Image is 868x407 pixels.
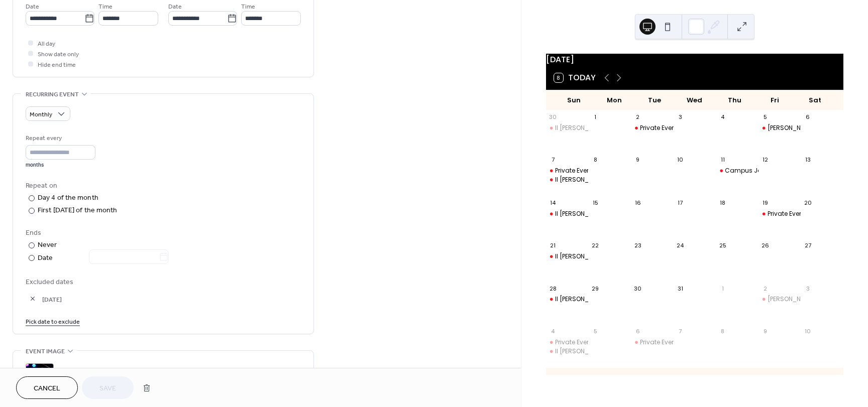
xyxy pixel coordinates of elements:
span: Event image [26,346,65,357]
div: Private Event [555,338,593,347]
div: 26 [762,242,769,249]
span: Show date only [38,49,79,60]
span: [DATE] [42,294,301,305]
div: 6 [804,113,811,121]
div: 4 [719,113,726,121]
span: Time [241,2,255,12]
div: 9 [762,327,769,335]
div: Thu [715,90,755,110]
div: Vittorio's [758,124,801,132]
div: 14 [549,199,557,206]
div: months [26,162,95,169]
div: 20 [804,199,811,206]
div: 3 [677,113,684,121]
div: Date [38,252,169,264]
div: 3 [804,285,811,292]
div: 15 [591,199,599,206]
div: Wed [675,90,715,110]
div: 9 [634,156,641,164]
button: 8Today [551,71,599,85]
div: 8 [591,156,599,164]
div: Mon [594,90,634,110]
div: 1 [719,285,726,292]
div: Sat [795,90,835,110]
span: Pick date to exclude [26,317,80,327]
div: 5 [762,113,769,121]
div: [DATE] [546,54,843,66]
div: Il [PERSON_NAME] [555,210,608,218]
div: 31 [677,285,684,292]
div: [PERSON_NAME]'s [768,295,820,304]
div: 10 [677,156,684,164]
div: Private Event [631,124,674,132]
span: Monthly [30,109,52,120]
div: 2 [762,285,769,292]
span: Time [98,2,113,12]
div: 16 [634,199,641,206]
div: Il Gatto [546,124,589,132]
span: Hide end time [38,60,76,70]
div: 12 [762,156,769,164]
span: Cancel [34,383,60,394]
div: 8 [719,327,726,335]
div: First [DATE] of the month [38,205,118,216]
span: Recurring event [26,89,79,100]
div: 18 [719,199,726,206]
div: Tue [634,90,675,110]
div: 10 [804,327,811,335]
div: 30 [634,285,641,292]
div: Vittorio's [758,295,801,304]
div: Private Event [768,210,805,218]
div: 6 [634,327,641,335]
div: 22 [591,242,599,249]
div: Il [PERSON_NAME] [555,124,608,132]
span: Excluded dates [26,277,301,288]
div: 13 [804,156,811,164]
div: Repeat on [26,181,299,191]
div: Private Event [640,124,678,132]
div: Private Event [546,167,589,175]
div: Il [PERSON_NAME] [555,252,608,261]
div: [PERSON_NAME]'s [768,124,820,132]
div: 17 [677,199,684,206]
span: Date [26,2,39,12]
div: 21 [549,242,557,249]
div: 1 [591,113,599,121]
div: Il Gatto [546,347,589,356]
div: Private Event [555,167,593,175]
div: Il Gatto [546,295,589,304]
div: Fri [755,90,795,110]
div: Private Event [631,338,674,347]
div: Sun [554,90,594,110]
div: Private Event [640,338,678,347]
div: 27 [804,242,811,249]
span: All day [38,39,55,49]
div: 23 [634,242,641,249]
div: Il [PERSON_NAME] [555,176,608,184]
div: 11 [719,156,726,164]
div: Il Gatto [546,252,589,261]
div: Day 4 of the month [38,193,98,203]
div: Il Gatto [546,176,589,184]
div: Campus Jax [716,167,758,175]
div: 7 [549,156,557,164]
div: 5 [591,327,599,335]
div: 29 [591,285,599,292]
div: 4 [549,327,557,335]
div: 7 [677,327,684,335]
div: 2 [634,113,641,121]
div: Campus Jax [725,167,765,175]
div: 19 [762,199,769,206]
div: ; [26,363,54,391]
div: 25 [719,242,726,249]
div: Never [38,240,57,250]
button: Cancel [16,376,78,399]
div: Private Event [758,210,801,218]
div: 28 [549,285,557,292]
div: Il [PERSON_NAME] [555,295,608,304]
div: Il Gatto [546,210,589,218]
div: Repeat every [26,133,93,144]
div: Private Event [546,338,589,347]
div: 24 [677,242,684,249]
